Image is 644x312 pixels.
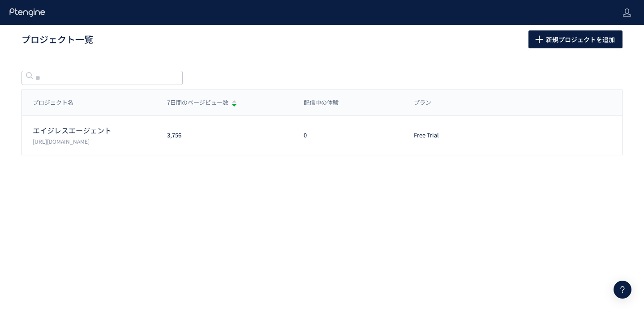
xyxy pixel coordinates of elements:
div: 0 [293,131,403,140]
span: 7日間のページビュー数 [167,98,228,107]
span: 配信中の体験 [304,98,339,107]
div: 3,756 [156,131,293,140]
button: 新規プロジェクトを追加 [528,30,623,48]
span: プロジェクト名 [33,98,73,107]
div: Free Trial [403,131,488,140]
p: エイジレスエージェント [33,125,156,136]
h1: プロジェクト一覧 [21,33,509,46]
span: 新規プロジェクトを追加 [546,30,615,48]
span: プラン [414,98,431,107]
p: https://agent.ageless.co.jp [33,137,156,145]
